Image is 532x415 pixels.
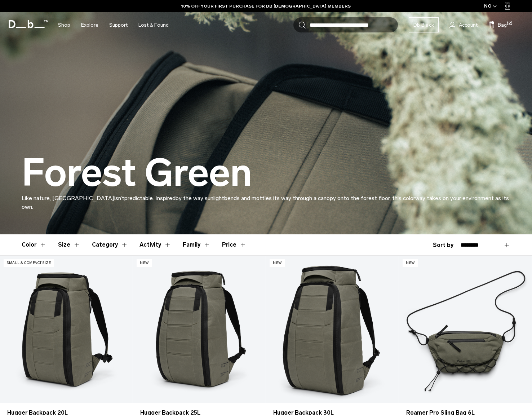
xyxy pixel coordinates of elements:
span: isn’t [114,195,124,202]
p: New [137,259,152,267]
button: Toggle Filter [22,234,46,255]
a: Roamer Pro Sling Bag 6L [399,256,532,403]
span: by the way sunlight [176,195,224,202]
span: Like nature, [GEOGRAPHIC_DATA] [22,195,114,202]
button: Toggle Filter [58,234,80,255]
a: Shop [58,12,70,38]
a: Lost & Found [138,12,169,38]
span: predictable. Inspired [124,195,176,202]
span: (2) [507,21,513,27]
span: bends and mottles its way through a canopy onto the forest floor, this colorway takes on your env... [22,195,509,210]
p: New [403,259,418,267]
button: Toggle Filter [139,234,171,255]
p: New [270,259,285,267]
a: Support [109,12,128,38]
a: Account [449,21,478,29]
button: Toggle Filter [183,234,210,255]
a: Hugger Backpack 30L [266,256,399,403]
a: Hugger Backpack 25L [133,256,266,403]
a: 10% OFF YOUR FIRST PURCHASE FOR DB [DEMOGRAPHIC_DATA] MEMBERS [181,3,351,9]
span: Bag [498,21,507,29]
nav: Main Navigation [53,12,174,38]
a: Db Black [409,17,439,32]
span: Account [459,21,478,29]
button: Bag (2) [488,21,507,29]
h1: Forest Green [22,152,252,194]
button: Toggle Price [222,234,247,255]
a: Explore [81,12,98,38]
button: Toggle Filter [92,234,128,255]
p: Small & Compact Size [4,259,54,267]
